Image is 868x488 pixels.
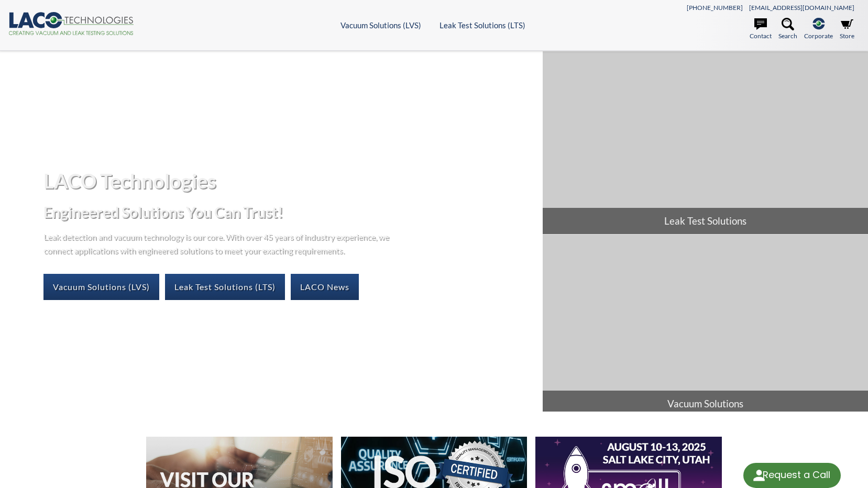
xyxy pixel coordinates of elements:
a: [PHONE_NUMBER] [687,4,743,12]
a: Search [778,18,797,41]
a: Vacuum Solutions [543,235,868,417]
div: Request a Call [743,463,841,488]
span: Corporate [804,31,833,41]
a: [EMAIL_ADDRESS][DOMAIN_NAME] [749,4,854,12]
a: Store [840,18,854,41]
a: Vacuum Solutions (LVS) [43,274,159,300]
div: Request a Call [763,463,830,487]
a: LACO News [291,274,359,300]
a: Leak Test Solutions (LTS) [440,20,525,30]
a: Leak Test Solutions [543,51,868,234]
a: Vacuum Solutions (LVS) [340,20,421,30]
h1: LACO Technologies [43,168,534,194]
p: Leak detection and vacuum technology is our core. With over 45 years of industry experience, we c... [43,230,394,257]
a: Contact [750,18,772,41]
img: round button [751,467,767,484]
span: Leak Test Solutions [543,208,868,234]
h2: Engineered Solutions You Can Trust! [43,203,534,222]
a: Leak Test Solutions (LTS) [165,274,285,300]
span: Vacuum Solutions [543,391,868,417]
